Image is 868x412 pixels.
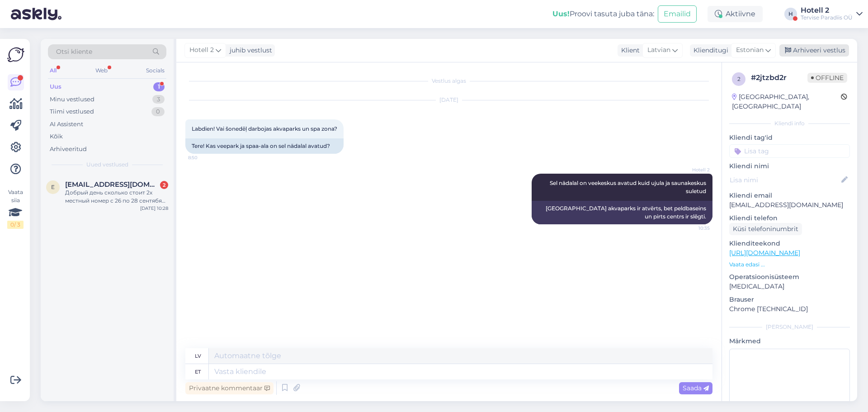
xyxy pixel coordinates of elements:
[729,323,850,331] div: [PERSON_NAME]
[801,7,863,21] a: Hotell 2Tervise Paradiis OÜ
[736,45,764,55] span: Estonian
[153,82,165,91] div: 1
[56,47,92,57] span: Otsi kliente
[729,239,850,248] p: Klienditeekond
[729,161,850,171] p: Kliendi nimi
[647,45,670,55] span: Latvian
[185,77,712,85] div: Vestlus algas
[729,133,850,142] p: Kliendi tag'id
[50,95,94,104] div: Minu vestlused
[779,44,849,57] div: Arhiveeri vestlus
[185,96,712,104] div: [DATE]
[65,180,159,189] span: elena7899@inbox.lv
[195,364,201,379] div: et
[550,180,708,194] span: Sel nädalal on veekeskus avatud kuid ujula ja saunakeskus suletud
[226,46,272,55] div: juhib vestlust
[7,221,24,229] div: 0 / 3
[7,46,24,63] img: Askly Logo
[48,65,58,76] div: All
[729,272,850,282] p: Operatsioonisüsteem
[618,46,640,55] div: Klient
[7,188,24,229] div: Vaata siia
[729,213,850,223] p: Kliendi telefon
[676,225,710,232] span: 10:35
[676,166,710,173] span: Hotell 2
[50,107,94,116] div: Tiimi vestlused
[729,260,850,269] p: Vaata edasi ...
[144,65,166,76] div: Socials
[729,200,850,210] p: [EMAIL_ADDRESS][DOMAIN_NAME]
[532,201,712,224] div: [GEOGRAPHIC_DATA] akvaparks ir atvērts, bet peldbaseins un pirts centrs ir slēgti.
[552,9,570,18] b: Uus!
[552,9,654,19] div: Proovi tasuta juba täna:
[188,154,222,161] span: 8:50
[729,336,850,346] p: Märkmed
[50,120,83,129] div: AI Assistent
[185,382,274,394] div: Privaatne kommentaar
[729,223,802,235] div: Küsi telefoninumbrit
[801,14,853,21] div: Tervise Paradiis OÜ
[729,282,850,291] p: [MEDICAL_DATA]
[708,6,763,22] div: Aktiivne
[784,8,797,20] div: H
[189,45,214,55] span: Hotell 2
[729,304,850,314] p: Chrome [TECHNICAL_ID]
[185,138,344,154] div: Tere! Kas veepark ja spaa-ala on sel nädalal avatud?
[729,191,850,200] p: Kliendi email
[683,384,709,392] span: Saada
[729,144,850,158] input: Lisa tag
[807,73,847,83] span: Offline
[151,107,165,116] div: 0
[65,189,168,205] div: Добрый день сколько стоит 2х местный номер с 26 по 28 сентябя? парковка платная?
[801,7,853,14] div: Hotell 2
[751,72,807,83] div: # 2jtzbd2r
[729,119,850,128] div: Kliendi info
[732,92,841,111] div: [GEOGRAPHIC_DATA], [GEOGRAPHIC_DATA]
[51,184,55,190] span: e
[192,125,337,132] span: Labdien! Vai šonedēļ darbojas akvaparks un spa zona?
[140,205,168,212] div: [DATE] 10:28
[86,161,128,169] span: Uued vestlused
[152,95,165,104] div: 3
[94,65,109,76] div: Web
[160,181,168,189] div: 2
[50,132,63,141] div: Kõik
[737,76,741,82] span: 2
[195,348,201,364] div: lv
[730,175,840,185] input: Lisa nimi
[50,145,87,154] div: Arhiveeritud
[729,249,800,257] a: [URL][DOMAIN_NAME]
[729,295,850,304] p: Brauser
[658,5,697,23] button: Emailid
[50,82,61,91] div: Uus
[690,46,728,55] div: Klienditugi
